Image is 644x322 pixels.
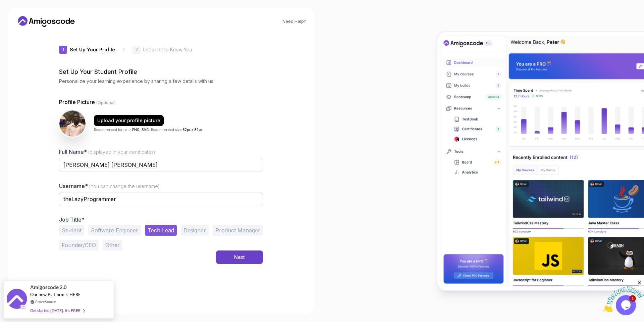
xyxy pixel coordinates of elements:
span: Amigoscode 2.0 [30,283,67,291]
span: (displayed in your certificates) [88,149,155,155]
span: (You can change the username) [89,183,160,189]
input: Enter your Username [59,192,263,206]
button: Designer [181,225,209,236]
button: Founder/CEO [59,240,99,250]
span: Our new Platform is HERE [30,292,81,297]
span: PNG, SVG [132,128,149,132]
button: Software Engineer [88,225,141,236]
label: Full Name* [59,148,155,155]
div: Next [234,254,245,261]
label: Username* [59,183,160,189]
a: Need Help? [282,19,306,24]
button: Next [216,250,263,264]
button: Product Manager [213,225,263,236]
p: Profile Picture [59,98,263,106]
img: Amigoscode Dashboard [437,32,644,290]
p: Job Title* [59,216,263,223]
span: 82px x 82px [182,128,202,132]
p: 1 [62,48,64,52]
p: Recommended formats: . Recommended size: . [94,127,203,132]
iframe: chat widget [602,280,644,312]
p: Set Up Your Profile [70,46,115,53]
button: Other [103,240,122,250]
button: Upload your profile picture [94,115,164,126]
p: Let's Get to Know You [143,46,192,53]
h2: Set Up Your Student Profile [59,67,263,77]
a: ProveSource [35,299,56,305]
img: provesource social proof notification image [7,289,27,311]
button: Tech Lead [145,225,177,236]
img: user profile image [59,110,86,137]
div: Get started [DATE]. It's FREE [30,307,85,314]
a: Home link [16,16,76,27]
input: Enter your Full Name [59,158,263,172]
p: 2 [136,48,138,52]
div: Upload your profile picture [97,117,160,124]
span: (Optional) [96,100,116,105]
p: Personalize your learning experience by sharing a few details with us. [59,78,263,85]
button: Student [59,225,84,236]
